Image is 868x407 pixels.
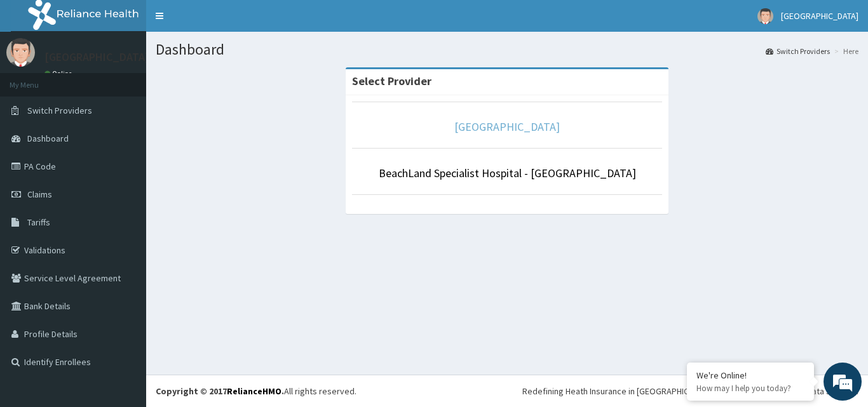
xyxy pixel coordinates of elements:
a: BeachLand Specialist Hospital - [GEOGRAPHIC_DATA] [379,166,636,180]
p: How may I help you today? [696,383,804,394]
span: Switch Providers [27,105,92,116]
li: Here [831,46,858,57]
span: [GEOGRAPHIC_DATA] [781,10,858,22]
a: [GEOGRAPHIC_DATA] [454,119,560,134]
span: Tariffs [27,217,50,228]
span: Claims [27,189,52,200]
footer: All rights reserved. [146,375,868,407]
div: Redefining Heath Insurance in [GEOGRAPHIC_DATA] using Telemedicine and Data Science! [522,385,858,397]
strong: Select Provider [352,74,431,88]
div: We're Online! [696,370,804,381]
span: Dashboard [27,133,69,144]
h1: Dashboard [156,41,858,58]
img: User Image [6,38,35,67]
strong: Copyright © 2017 . [156,385,284,397]
p: [GEOGRAPHIC_DATA] [44,51,149,63]
a: RelianceHMO [227,385,281,397]
a: Online [44,69,75,78]
img: User Image [757,8,773,24]
a: Switch Providers [766,46,830,57]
